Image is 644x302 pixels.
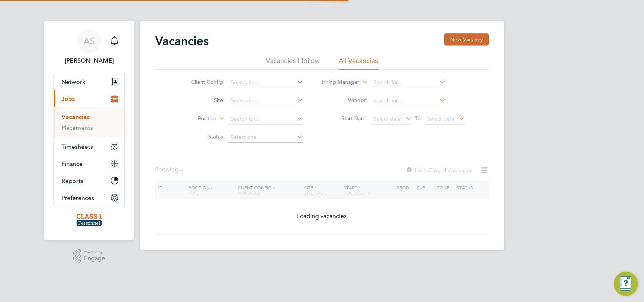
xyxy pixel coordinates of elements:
[413,113,423,123] span: To
[179,97,223,104] label: Site
[427,115,454,122] span: Select date
[444,33,489,46] button: New Vacancy
[228,132,303,143] input: Select one
[54,138,124,155] button: Timesheets
[405,167,472,174] label: Hide Closed Vacancies
[61,113,90,121] a: Vacancies
[316,79,359,86] label: Hiring Manager
[371,96,446,106] input: Search for...
[44,21,134,240] nav: Main navigation
[374,115,401,122] span: Select date
[339,56,378,70] li: All Vacancies
[228,114,303,124] input: Search for...
[179,79,223,85] label: Client Config
[61,124,93,131] a: Placements
[322,115,366,122] label: Start Date
[61,194,94,201] span: Preferences
[77,214,102,226] img: class1personnel-logo-retina.png
[84,249,105,255] span: Powered by
[54,189,124,206] button: Preferences
[53,214,125,226] a: Go to home page
[61,95,75,102] span: Jobs
[83,36,95,46] span: AS
[322,97,366,104] label: Vendor
[54,107,124,138] div: Jobs
[179,165,183,173] span: ...
[84,255,105,262] span: Engage
[228,96,303,106] input: Search for...
[228,77,303,88] input: Search for...
[266,56,320,70] li: Vacancies I follow
[54,73,124,90] button: Network
[61,160,83,167] span: Finance
[155,33,209,49] h2: Vacancies
[614,272,638,296] button: Engage Resource Center
[61,143,93,150] span: Timesheets
[53,56,125,65] span: Angela Sabaroche
[179,133,223,140] label: Status
[53,29,125,65] a: AS[PERSON_NAME]
[54,90,124,107] button: Jobs
[61,78,85,85] span: Network
[371,77,446,88] input: Search for...
[54,155,124,172] button: Finance
[73,249,105,263] a: Powered byEngage
[54,172,124,189] button: Reports
[61,177,83,184] span: Reports
[155,165,185,173] div: Showing
[173,115,217,123] label: Position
